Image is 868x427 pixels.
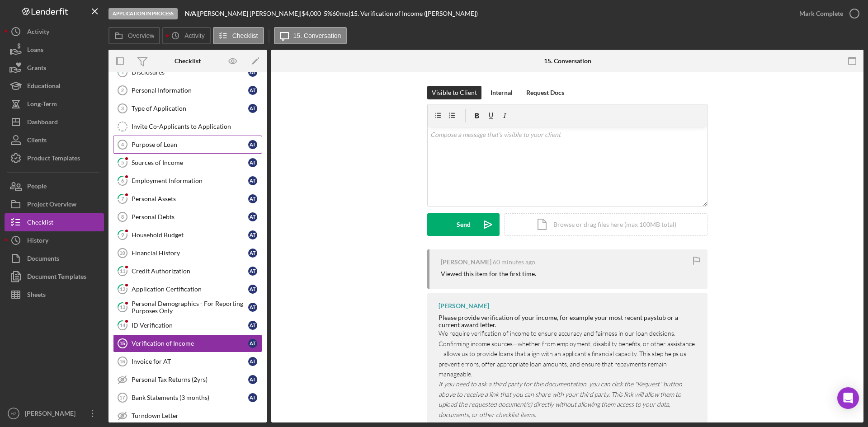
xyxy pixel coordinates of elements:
tspan: 11 [120,268,125,274]
div: A T [248,104,257,113]
div: Clients [27,131,47,151]
div: Send [457,213,471,236]
div: Document Templates [27,267,86,288]
p: We require verification of income to ensure accuracy and fairness in our loan decisions. Confirmi... [439,328,698,379]
div: Long-Term [27,95,57,115]
div: Type of Application [132,105,248,112]
p: ​ [439,379,698,420]
div: ID Verification [132,322,248,329]
button: Request Docs [522,86,569,99]
div: Disclosures [132,69,248,76]
label: Checklist [232,32,258,39]
div: Bank Statements (3 months) [132,394,248,401]
a: 2Personal InformationAT [113,81,262,99]
div: Checklist [175,57,201,65]
em: If you need to ask a third party for this documentation, you can click the "Request" button above... [439,380,682,418]
button: Document Templates [5,267,104,286]
button: Grants [5,59,104,77]
tspan: 14 [120,322,126,328]
button: Visible to Client [427,86,481,99]
a: 12Application CertificationAT [113,280,262,298]
tspan: 16 [119,359,125,364]
div: Invoice for AT [132,358,248,365]
div: Sheets [27,286,46,306]
div: A T [248,212,257,221]
div: Financial History [132,249,248,257]
div: | [185,10,198,17]
div: Mark Complete [799,5,843,23]
text: HZ [11,411,17,416]
div: Viewed this item for the first time. [441,270,536,277]
div: Documents [27,249,59,270]
div: A T [248,140,257,149]
a: 4Purpose of LoanAT [113,136,262,154]
a: Sheets [5,286,104,304]
div: Checklist [27,213,53,234]
a: 11Credit AuthorizationAT [113,262,262,280]
div: [PERSON_NAME] [441,258,491,266]
div: Turndown Letter [132,412,262,419]
button: Educational [5,77,104,95]
b: N/A [185,9,196,17]
tspan: 9 [121,232,124,238]
tspan: 2 [121,88,124,93]
div: Personal Information [132,87,248,94]
button: History [5,231,104,249]
a: 8Personal DebtsAT [113,208,262,226]
a: 7Personal AssetsAT [113,190,262,208]
button: People [5,177,104,195]
div: Employment Information [132,177,248,184]
button: Dashboard [5,113,104,131]
div: Loans [27,41,43,61]
a: 16Invoice for ATAT [113,352,262,371]
div: [PERSON_NAME] [439,302,489,310]
button: Activity [5,23,104,41]
a: 1DisclosuresAT [113,63,262,81]
tspan: 13 [120,304,125,310]
div: Credit Authorization [132,267,248,275]
div: Product Templates [27,149,80,169]
button: Checklist [213,27,264,44]
div: A T [248,86,257,95]
div: A T [248,230,257,239]
div: Personal Assets [132,195,248,202]
tspan: 17 [119,395,125,400]
a: Personal Tax Returns (2yrs)AT [113,371,262,389]
button: Product Templates [5,149,104,167]
div: Open Intercom Messenger [837,387,859,409]
a: 5Sources of IncomeAT [113,154,262,172]
tspan: 4 [121,142,124,147]
button: Mark Complete [790,5,863,23]
div: A T [248,68,257,77]
a: 6Employment InformationAT [113,172,262,190]
label: Activity [184,32,204,39]
button: Send [427,213,500,236]
a: 13Personal Demographics - For Reporting Purposes OnlyAT [113,298,262,316]
div: Project Overview [27,195,76,216]
div: A T [248,285,257,294]
div: Activity [27,23,49,43]
button: Checklist [5,213,104,231]
button: Internal [486,86,517,99]
a: Invite Co-Applicants to Application [113,117,262,136]
div: A T [248,303,257,312]
button: Clients [5,131,104,149]
div: A T [248,339,257,348]
time: 2025-09-04 21:05 [493,258,535,266]
div: Internal [491,86,513,99]
div: 15. Conversation [544,57,591,65]
tspan: 6 [121,178,124,183]
div: Household Budget [132,231,248,239]
a: 14ID VerificationAT [113,316,262,334]
button: Overview [108,27,160,44]
div: Personal Debts [132,213,248,221]
div: Educational [27,77,61,97]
